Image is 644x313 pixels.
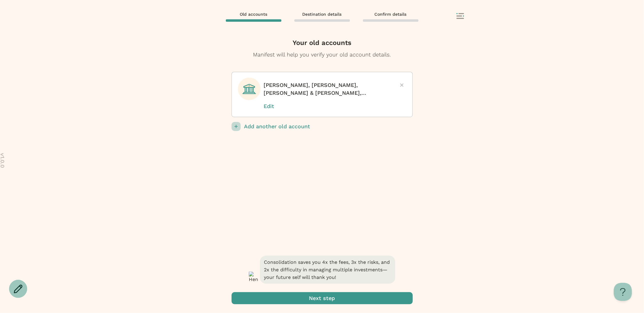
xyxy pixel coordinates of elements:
[232,292,413,304] button: Next step
[614,283,632,301] iframe: Help Scout Beacon - Open
[232,38,413,48] h4: Your old accounts
[249,272,258,284] img: Henry - retirement transfer assistant
[240,11,267,17] span: Old accounts
[244,122,413,131] p: Add another old account
[260,256,395,284] span: Consolidation saves you 4x the fees, 3x the risks, and 2x the difficulty in managing multiple inv...
[235,51,409,59] p: Manifest will help you verify your old account details.
[375,11,407,17] span: Confirm details
[264,81,373,97] p: [PERSON_NAME], [PERSON_NAME], [PERSON_NAME] & [PERSON_NAME], Apc
[303,11,342,17] span: Destination details
[264,102,294,110] button: Edit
